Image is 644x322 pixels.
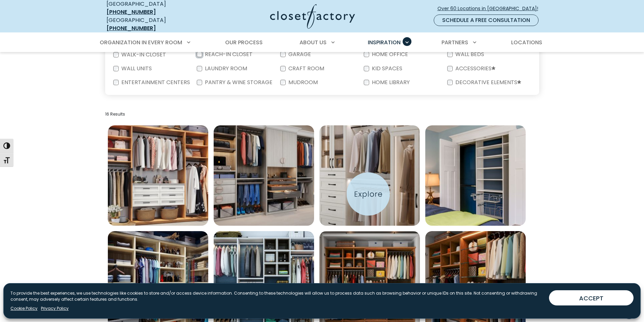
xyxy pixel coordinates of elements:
[106,8,156,16] a: [PHONE_NUMBER]
[369,80,411,85] label: Home Library
[119,66,153,71] label: Wall Units
[41,305,69,312] a: Privacy Policy
[202,66,248,71] label: Laundry Room
[425,125,526,226] img: Reach-in closet with pull out wire baskets and dual hanging rods.
[225,39,263,46] span: Our Process
[106,16,205,32] div: [GEOGRAPHIC_DATA]
[549,290,634,305] button: ACCEPT
[434,15,539,26] a: Schedule a Free Consultation
[319,125,420,226] a: Open inspiration gallery to preview enlarged image
[108,125,208,226] a: Open inspiration gallery to preview enlarged image
[369,66,404,71] label: Kid Spaces
[202,52,254,57] label: Reach-In Closet
[437,5,544,12] span: Over 60 Locations in [GEOGRAPHIC_DATA]!
[453,80,523,85] label: Decorative Elements
[286,66,326,71] label: Craft Room
[202,80,274,85] label: Pantry & Wine Storage
[319,125,420,226] img: Reach-in closet with elegant white wood cabinetry, LED lighting, and pull-out shoe storage and do...
[95,33,549,52] nav: Primary Menu
[425,125,526,226] a: Open inspiration gallery to preview enlarged image
[119,80,191,85] label: Entertainment Centers
[119,52,167,57] label: Walk-In Closet
[100,39,182,46] span: Organization in Every Room
[214,125,314,226] a: Open inspiration gallery to preview enlarged image
[300,39,327,46] span: About Us
[106,24,156,32] a: [PHONE_NUMBER]
[108,125,208,226] img: Reach-in closet with Two-tone system with Rustic Cherry structure and White Shaker drawer fronts....
[10,290,544,302] p: To provide the best experiences, we use technologies like cookies to store and/or access device i...
[214,125,314,226] img: Custom reach-in closet with pant hangers, custom cabinets and drawers
[368,39,401,46] span: Inspiration
[270,4,355,29] img: Closet Factory Logo
[453,66,497,72] label: Accessories
[286,52,312,57] label: Garage
[105,111,539,117] p: 16 Results
[453,52,485,57] label: Wall Beds
[369,52,409,57] label: Home Office
[511,39,542,46] span: Locations
[437,3,544,15] a: Over 60 Locations in [GEOGRAPHIC_DATA]!
[442,39,468,46] span: Partners
[286,80,319,85] label: Mudroom
[10,305,38,312] a: Cookie Policy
